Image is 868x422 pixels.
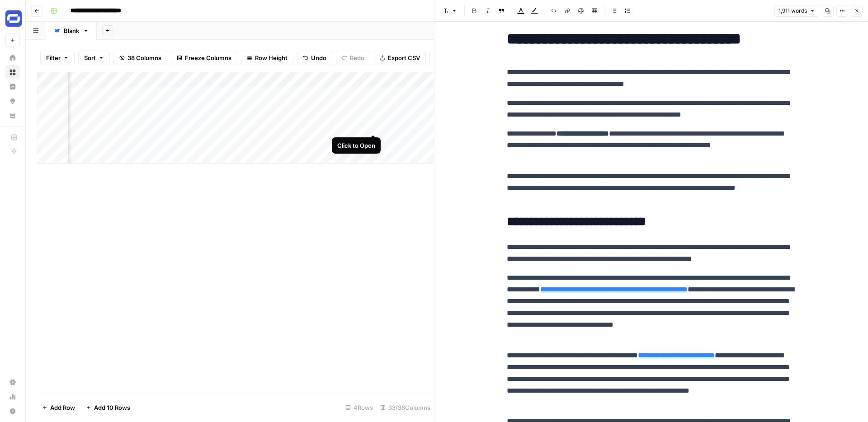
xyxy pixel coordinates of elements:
a: Your Data [5,108,20,123]
div: 33/38 Columns [377,400,434,415]
span: Redo [350,53,364,62]
div: 4 Rows [342,400,377,415]
a: Opportunities [5,94,20,108]
span: Freeze Columns [185,53,231,62]
span: Undo [311,53,326,62]
span: Sort [84,53,96,62]
button: Add 10 Rows [80,400,136,415]
span: Filter [46,53,61,62]
button: Workspace: Synthesia [5,7,20,30]
a: Blank [46,22,97,40]
a: Settings [5,375,20,389]
button: Sort [78,51,110,65]
button: Row Height [241,51,293,65]
a: Insights [5,80,20,94]
button: 38 Columns [113,51,167,65]
span: Add 10 Rows [94,403,130,412]
button: Redo [336,51,370,65]
button: Filter [40,51,75,65]
div: Blank [64,26,79,35]
div: Click to Open [337,141,375,150]
img: Synthesia Logo [5,10,22,27]
button: Freeze Columns [171,51,237,65]
span: 1,911 words [778,7,807,15]
span: Row Height [255,53,288,62]
a: Home [5,51,20,65]
span: Export CSV [388,53,420,62]
button: Export CSV [374,51,426,65]
button: Undo [297,51,332,65]
button: 1,911 words [774,5,819,17]
a: Usage [5,389,20,404]
button: Help + Support [5,404,20,418]
a: Browse [5,65,20,80]
button: Add Row [37,400,80,415]
span: 38 Columns [127,53,161,62]
span: Add Row [50,403,75,412]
